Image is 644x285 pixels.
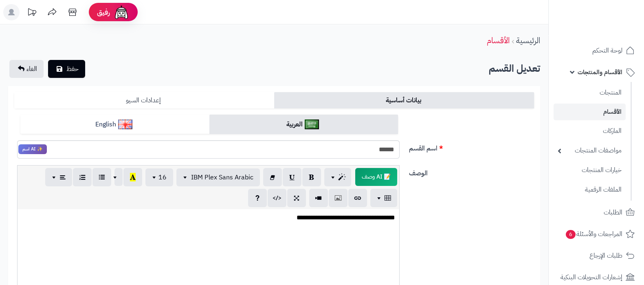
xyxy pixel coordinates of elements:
img: English [118,119,132,129]
button: حفظ [48,60,85,78]
span: 6 [566,230,576,239]
a: الأقسام [487,34,510,46]
a: English [20,115,209,135]
a: بيانات أساسية [274,92,534,108]
b: تعديل القسم [489,61,540,76]
a: تحديثات المنصة [22,4,42,22]
a: المراجعات والأسئلة6 [554,224,639,244]
a: الطلبات [554,203,639,222]
a: المنتجات [554,84,626,102]
a: خيارات المنتجات [554,161,626,179]
img: ai-face.png [113,4,130,20]
span: طلبات الإرجاع [589,250,622,261]
span: IBM Plex Sans Arabic [191,172,253,182]
a: لوحة التحكم [554,41,639,60]
span: انقر لاستخدام رفيقك الذكي [18,144,47,154]
span: انقر لاستخدام رفيقك الذكي [355,168,397,186]
a: الرئيسية [516,34,540,46]
a: الأقسام [554,104,626,120]
a: الملفات الرقمية [554,181,626,199]
span: إشعارات التحويلات البنكية [560,272,622,283]
span: رفيق [97,7,110,17]
label: اسم القسم [406,140,537,153]
a: إعدادات السيو [14,92,274,108]
span: لوحة التحكم [592,45,622,56]
span: 16 [158,172,167,182]
span: حفظ [66,64,79,74]
button: 16 [145,168,173,186]
a: الغاء [9,60,44,78]
span: الأقسام والمنتجات [578,66,622,78]
button: IBM Plex Sans Arabic [176,168,260,186]
a: مواصفات المنتجات [554,142,626,159]
a: الماركات [554,122,626,140]
span: الغاء [26,64,37,74]
span: المراجعات والأسئلة [565,228,622,240]
span: الطلبات [604,207,622,218]
img: logo-2.png [589,23,636,40]
a: طلبات الإرجاع [554,246,639,265]
a: العربية [209,115,398,135]
img: العربية [305,119,319,129]
label: الوصف [406,165,537,178]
